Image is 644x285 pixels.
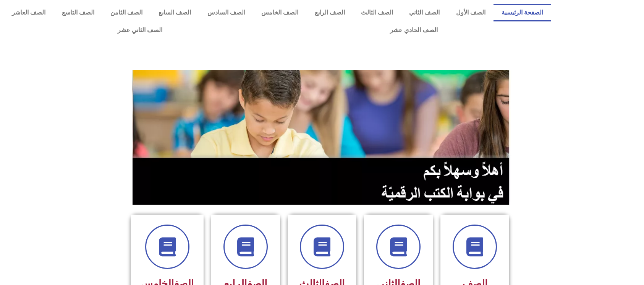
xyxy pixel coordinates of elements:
[353,4,401,21] a: الصف الثالث
[102,4,150,21] a: الصف الثامن
[199,4,253,21] a: الصف السادس
[53,4,102,21] a: الصف التاسع
[4,4,53,21] a: الصف العاشر
[494,4,551,21] a: الصفحة الرئيسية
[4,21,276,39] a: الصف الثاني عشر
[401,4,448,21] a: الصف الثاني
[276,21,552,39] a: الصف الحادي عشر
[306,4,353,21] a: الصف الرابع
[253,4,306,21] a: الصف الخامس
[150,4,199,21] a: الصف السابع
[448,4,494,21] a: الصف الأول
